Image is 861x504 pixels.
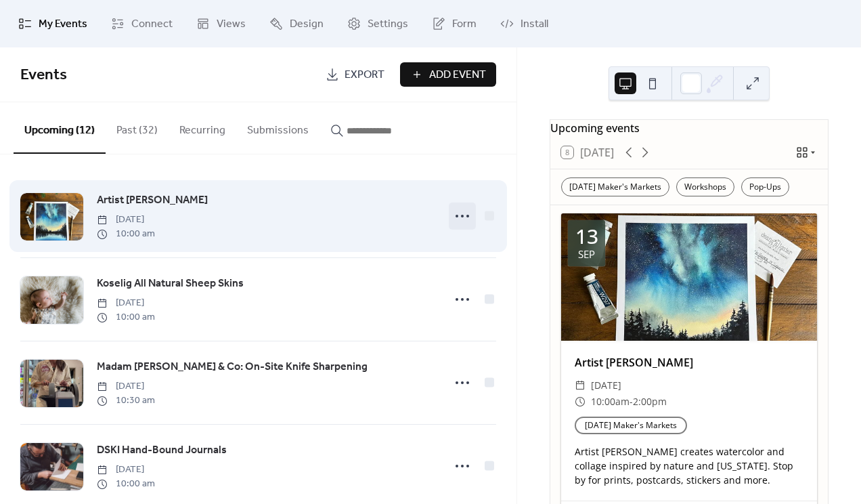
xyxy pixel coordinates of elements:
a: Koselig All Natural Sheep Skins [97,275,244,293]
span: [DATE] [97,296,155,310]
a: Views [186,5,256,42]
span: - [630,394,633,410]
div: ​ [575,377,586,394]
span: Madam [PERSON_NAME] & Co: On-Site Knife Sharpening [97,359,368,375]
span: Koselig All Natural Sheep Skins [97,276,244,292]
span: 10:00am [591,394,630,410]
span: DSKI Hand-Bound Journals [97,442,227,459]
span: 10:30 am [97,394,155,408]
span: Add Event [429,67,486,83]
a: My Events [8,5,97,42]
div: Workshops [676,177,734,196]
a: Settings [337,5,418,42]
span: Settings [368,16,408,33]
a: Design [259,5,334,42]
a: Export [315,62,395,87]
a: Madam [PERSON_NAME] & Co: On-Site Knife Sharpening [97,358,368,376]
div: Sep [578,249,595,259]
span: [DATE] [97,213,155,227]
div: Artist [PERSON_NAME] creates watercolor and collage inspired by nature and [US_STATE]. Stop by fo... [561,444,817,487]
div: ​ [575,394,586,410]
a: Connect [101,5,183,42]
div: [DATE] Maker's Markets [561,177,669,196]
span: Artist [PERSON_NAME] [97,192,208,209]
span: 10:00 am [97,227,155,241]
button: Submissions [236,102,319,152]
a: DSKI Hand-Bound Journals [97,442,227,459]
div: Artist [PERSON_NAME] [561,354,817,371]
span: 10:00 am [97,310,155,324]
span: [DATE] [97,463,155,477]
a: Artist [PERSON_NAME] [97,192,208,209]
span: My Events [39,16,87,33]
a: Form [422,5,487,42]
div: 13 [575,226,598,247]
span: Export [345,67,384,83]
span: Design [290,16,324,33]
span: 2:00pm [633,394,667,410]
span: Views [217,16,246,33]
span: [DATE] [591,377,621,394]
button: Upcoming (12) [14,102,106,154]
button: Past (32) [106,102,169,152]
button: Add Event [400,62,496,87]
button: Recurring [169,102,236,152]
span: [DATE] [97,379,155,394]
a: Install [490,5,558,42]
span: Form [452,16,477,33]
div: Pop-Ups [741,177,789,196]
span: 10:00 am [97,477,155,491]
span: Connect [131,16,173,33]
div: Upcoming events [550,120,828,136]
span: Events [20,60,67,90]
span: Install [521,16,548,33]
